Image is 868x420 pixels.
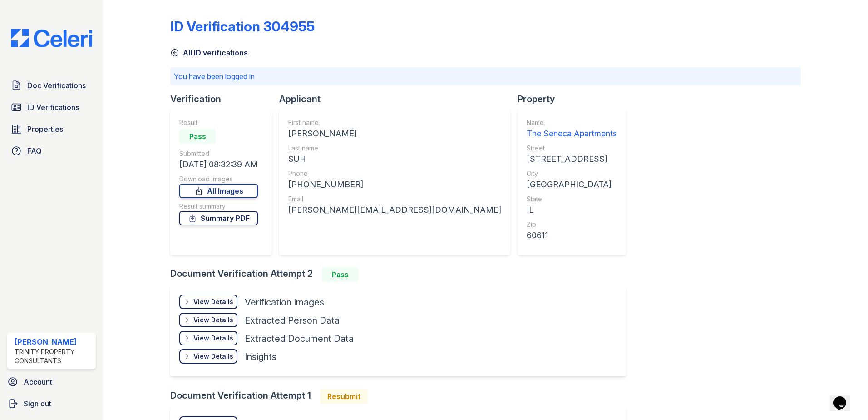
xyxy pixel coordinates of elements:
[245,296,324,309] div: Verification Images
[179,184,258,198] a: All Images
[7,142,96,160] a: FAQ
[170,47,248,58] a: All ID verifications
[179,175,258,184] div: Download Images
[24,376,52,387] span: Account
[288,127,501,140] div: [PERSON_NAME]
[179,211,258,225] a: Summary PDF
[527,178,617,191] div: [GEOGRAPHIC_DATA]
[179,158,258,171] div: [DATE] 08:32:39 AM
[527,127,617,140] div: The Seneca Apartments
[15,336,92,347] div: [PERSON_NAME]
[288,153,501,165] div: SUH
[174,71,797,82] p: You have been logged in
[527,169,617,178] div: City
[830,384,859,411] iframe: chat widget
[527,204,617,216] div: IL
[27,124,63,135] span: Properties
[193,297,233,306] div: View Details
[527,195,617,204] div: State
[179,202,258,211] div: Result summary
[179,129,216,144] div: Pass
[320,389,368,404] div: Resubmit
[4,373,99,391] a: Account
[193,315,233,325] div: View Details
[288,178,501,191] div: [PHONE_NUMBER]
[170,389,633,404] div: Document Verification Attempt 1
[518,93,633,105] div: Property
[322,267,358,282] div: Pass
[7,98,96,116] a: ID Verifications
[4,29,99,47] img: CE_Logo_Blue-a8612792a0a2168367f1c8372b55b34899dd931a85d93a1a3d3e32e68fde9ad4.png
[527,144,617,153] div: Street
[170,18,315,35] div: ID Verification 304955
[288,195,501,204] div: Email
[179,149,258,158] div: Submitted
[527,118,617,140] a: Name The Seneca Apartments
[527,153,617,165] div: [STREET_ADDRESS]
[288,204,501,216] div: [PERSON_NAME][EMAIL_ADDRESS][DOMAIN_NAME]
[279,93,518,105] div: Applicant
[193,352,233,361] div: View Details
[527,118,617,127] div: Name
[24,398,51,409] span: Sign out
[245,332,354,345] div: Extracted Document Data
[288,144,501,153] div: Last name
[527,220,617,229] div: Zip
[27,145,42,156] span: FAQ
[245,350,276,363] div: Insights
[4,395,99,413] a: Sign out
[170,267,633,282] div: Document Verification Attempt 2
[27,80,86,91] span: Doc Verifications
[7,76,96,95] a: Doc Verifications
[288,118,501,127] div: First name
[7,120,96,138] a: Properties
[27,102,79,113] span: ID Verifications
[170,93,279,105] div: Verification
[15,347,92,365] div: Trinity Property Consultants
[527,229,617,242] div: 60611
[193,334,233,343] div: View Details
[288,169,501,178] div: Phone
[245,314,340,327] div: Extracted Person Data
[179,118,258,127] div: Result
